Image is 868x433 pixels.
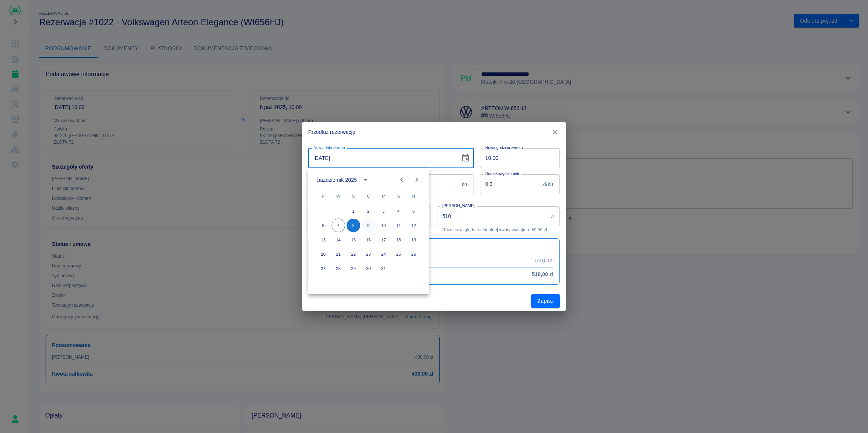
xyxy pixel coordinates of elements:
[442,203,475,209] label: [PERSON_NAME]
[332,233,345,247] button: 14
[316,262,330,275] button: 27
[531,294,560,308] button: Zapisz
[316,247,330,261] button: 20
[317,176,357,184] div: październik 2025
[316,233,330,247] button: 13
[458,150,473,166] button: Choose date, selected date is 8 paź 2025
[302,122,566,142] h2: Przedłuż rezerwację
[347,204,360,218] button: 1
[532,270,553,278] h6: 510,00 zł
[485,145,523,150] label: Nowa godzina zwrotu
[392,204,405,218] button: 4
[407,219,420,232] button: 12
[392,189,405,204] span: sobota
[362,247,375,261] button: 23
[347,219,360,232] button: 8
[347,233,360,247] button: 15
[332,189,345,204] span: wtorek
[347,262,360,275] button: 29
[377,262,390,275] button: 31
[332,262,345,275] button: 28
[362,262,375,275] button: 30
[485,171,520,177] label: Dodatkowy kilometr
[407,204,420,218] button: 5
[407,189,420,204] span: niedziela
[315,245,553,253] h6: Podsumowanie
[362,204,375,218] button: 2
[362,219,375,232] button: 9
[407,247,420,261] button: 26
[409,172,424,187] button: Next month
[347,247,360,261] button: 22
[535,257,553,264] p: 510,00 zł
[377,219,390,232] button: 10
[347,189,360,204] span: środa
[377,247,390,261] button: 24
[437,206,548,226] input: Kwota wynajmu od początkowej daty, nie samego aneksu.
[542,180,555,188] p: zł/km
[377,204,390,218] button: 3
[480,148,555,168] input: hh:mm
[377,189,390,204] span: piątek
[316,219,330,232] button: 6
[362,189,375,204] span: czwartek
[442,227,555,232] p: Różnica względem aktualnej kwoty wynajmu: 80,00 zł
[308,148,455,168] input: DD-MM-YYYY
[359,174,372,186] button: calendar view is open, switch to year view
[377,233,390,247] button: 17
[332,219,345,232] button: 7
[362,233,375,247] button: 16
[332,247,345,261] button: 21
[551,212,555,220] p: zł
[462,180,469,188] p: km
[392,247,405,261] button: 25
[313,145,345,150] label: Nowa data zwrotu
[316,189,330,204] span: poniedziałek
[392,219,405,232] button: 11
[407,233,420,247] button: 19
[394,172,409,187] button: Previous month
[392,233,405,247] button: 18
